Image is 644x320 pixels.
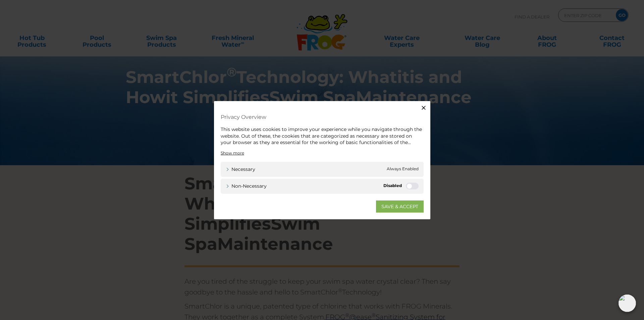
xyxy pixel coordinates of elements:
img: openIcon [619,294,636,312]
a: Necessary [226,166,255,173]
a: Non-necessary [226,182,267,189]
span: Always Enabled [387,166,419,173]
div: This website uses cookies to improve your experience while you navigate through the website. Out ... [221,126,424,146]
a: SAVE & ACCEPT [376,200,424,212]
a: Show more [221,150,244,156]
h4: Privacy Overview [221,111,424,123]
